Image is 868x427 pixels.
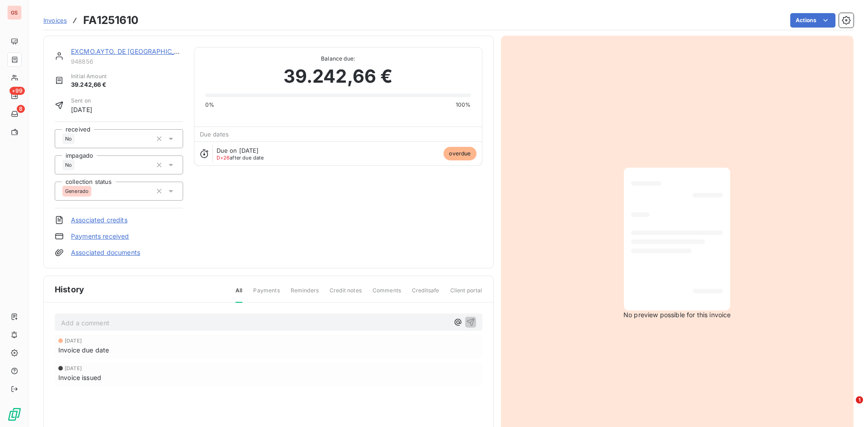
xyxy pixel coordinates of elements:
span: Sent on [71,97,92,105]
span: Reminders [291,286,319,302]
span: Initial Amount [71,72,107,80]
div: GS [7,5,22,20]
span: [DATE] [71,105,92,114]
span: No preview possible for this invoice [623,310,731,319]
span: 1 [856,396,863,404]
a: Associated credits [71,216,127,225]
button: Actions [790,13,835,28]
span: D+26 [217,155,230,161]
span: 948856 [71,58,183,65]
a: Associated documents [71,248,140,257]
span: All [236,286,242,303]
span: Invoice issued [58,373,101,382]
span: History [55,283,84,296]
span: overdue [443,147,476,160]
span: Invoices [43,17,67,24]
h3: FA1251610 [83,12,138,28]
iframe: Intercom live chat [837,396,859,418]
span: Credit notes [330,286,362,302]
span: 39.242,66 € [283,63,393,90]
span: Comments [373,286,401,302]
span: 100% [456,101,471,109]
span: 0% [205,101,214,109]
img: Logo LeanPay [7,407,22,422]
span: Due on [DATE] [217,147,259,154]
span: 39.242,66 € [71,80,107,89]
span: Generado [65,188,89,194]
span: Payments [253,286,279,302]
a: Payments received [71,232,129,241]
span: [DATE] [65,338,82,343]
span: after due date [217,155,264,160]
span: Client portal [450,286,482,302]
a: Invoices [43,16,67,25]
span: Balance due: [205,55,471,63]
span: +99 [9,87,25,95]
span: Due dates [200,131,229,138]
span: No [65,136,72,141]
a: EXCMO.AYTO. DE [GEOGRAPHIC_DATA][PERSON_NAME] [71,47,246,55]
span: Creditsafe [412,286,439,302]
span: [DATE] [65,366,82,371]
span: 8 [17,105,25,113]
span: Invoice due date [58,345,109,355]
span: No [65,162,72,168]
